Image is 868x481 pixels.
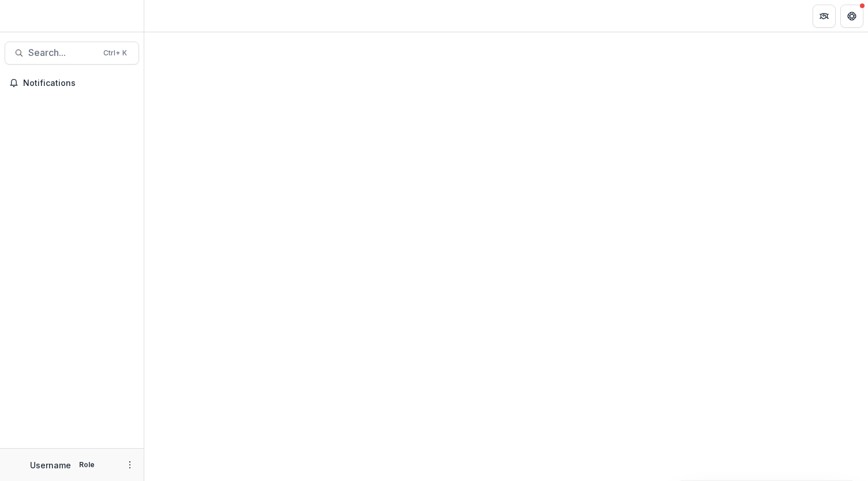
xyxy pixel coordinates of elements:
div: Ctrl + K [101,47,129,59]
button: Search... [5,42,139,65]
button: Get Help [840,5,863,28]
button: Partners [813,5,836,28]
nav: breadcrumb [149,7,198,24]
p: Role [76,460,98,470]
button: Notifications [5,74,139,92]
span: Search... [28,47,96,58]
button: More [123,458,137,472]
p: Username [30,459,71,471]
span: Notifications [23,78,134,88]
